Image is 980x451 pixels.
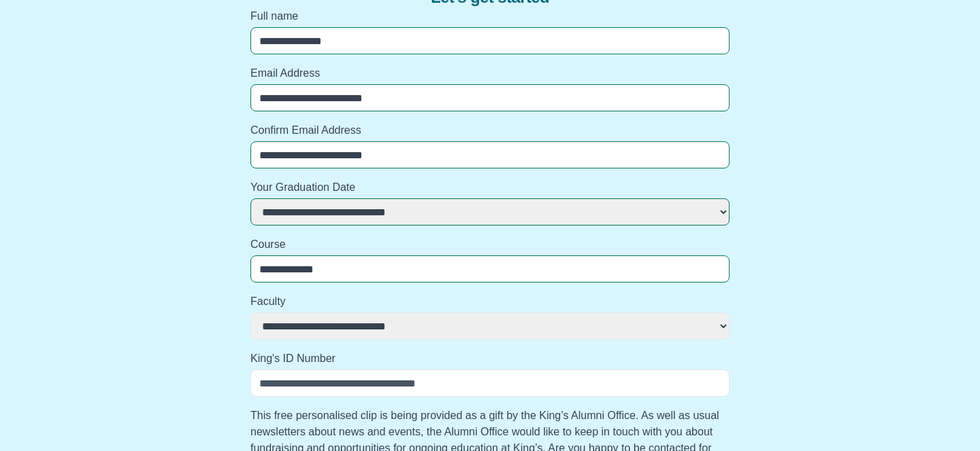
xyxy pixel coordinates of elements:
[250,350,730,367] label: King's ID Number
[250,179,730,196] label: Your Graduation Date
[250,8,730,24] label: Full name
[250,293,730,310] label: Faculty
[250,236,730,253] label: Course
[250,65,730,82] label: Email Address
[250,122,730,139] label: Confirm Email Address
